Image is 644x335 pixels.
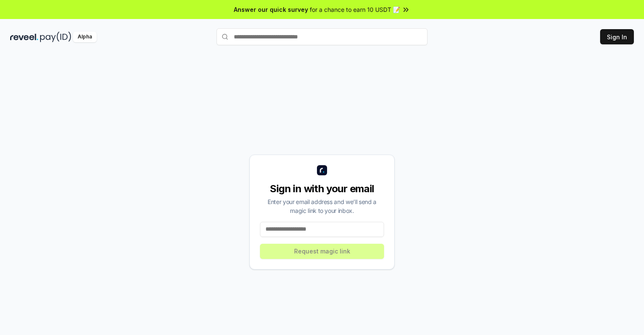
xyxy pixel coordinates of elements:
[310,5,400,14] span: for a chance to earn 10 USDT 📝
[10,32,38,42] img: reveel_dark
[234,5,308,14] span: Answer our quick survey
[73,32,97,42] div: Alpha
[600,29,634,44] button: Sign In
[40,32,71,42] img: pay_id
[317,165,327,175] img: logo_small
[260,182,384,196] div: Sign in with your email
[260,197,384,215] div: Enter your email address and we’ll send a magic link to your inbox.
